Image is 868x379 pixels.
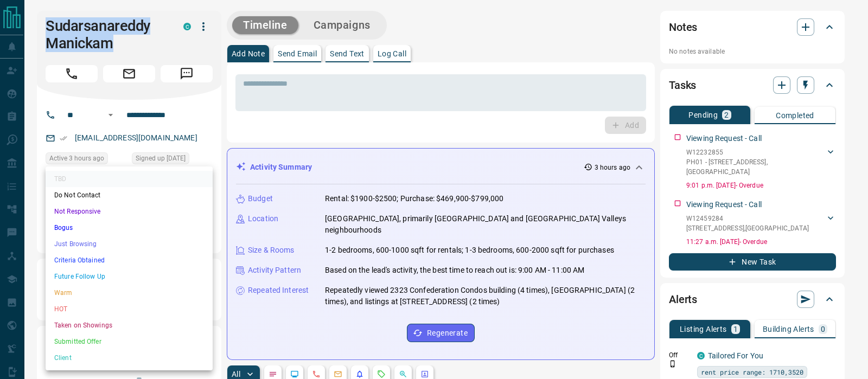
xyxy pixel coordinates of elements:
li: Bogus [46,220,213,236]
li: Submitted Offer [46,333,213,350]
li: Client [46,350,213,366]
li: Future Follow Up [46,268,213,285]
li: Just Browsing [46,236,213,252]
li: Warm [46,285,213,301]
li: Taken on Showings [46,317,213,333]
li: HOT [46,301,213,317]
li: Criteria Obtained [46,252,213,268]
li: Do Not Contact [46,187,213,203]
li: Not Responsive [46,203,213,220]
